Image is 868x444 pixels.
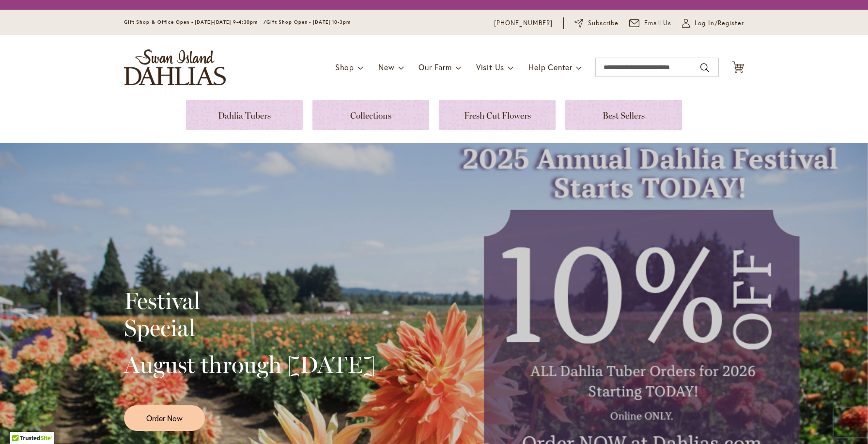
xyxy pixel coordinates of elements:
span: Shop [335,62,354,72]
span: Log In/Register [695,18,744,28]
span: Subscribe [588,18,619,28]
span: Email Us [644,18,672,28]
a: store logo [124,49,226,85]
a: Log In/Register [682,18,744,28]
h2: August through [DATE] [124,351,375,378]
h2: Festival Special [124,287,375,341]
span: New [378,62,394,72]
span: Gift Shop & Office Open - [DATE]-[DATE] 9-4:30pm / [124,19,266,25]
a: Order Now [124,405,205,431]
span: Gift Shop Open - [DATE] 10-3pm [266,19,351,25]
a: Email Us [629,18,672,28]
a: Subscribe [574,18,619,28]
span: Our Farm [418,62,451,72]
span: Help Center [528,62,573,72]
span: Visit Us [476,62,504,72]
a: [PHONE_NUMBER] [494,18,553,28]
button: Search [700,60,709,76]
span: Order Now [146,413,183,424]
